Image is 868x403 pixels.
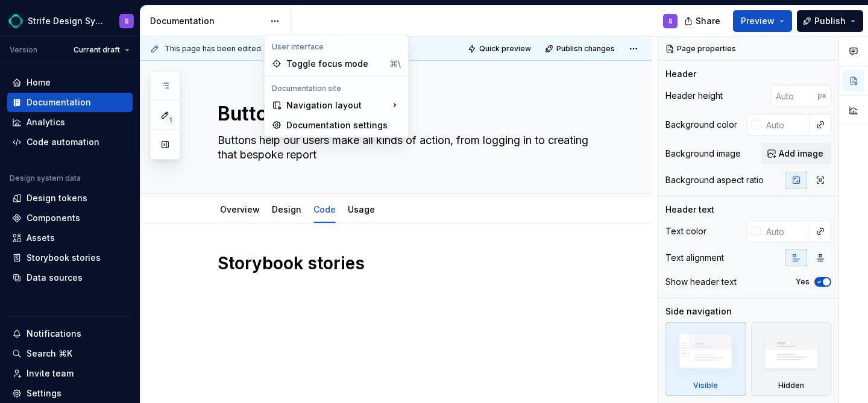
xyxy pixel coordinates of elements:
[267,96,406,115] div: Navigation layout
[389,58,401,70] div: ⌘\
[286,58,385,70] div: Toggle focus mode
[267,42,406,52] div: User interface
[286,119,401,131] div: Documentation settings
[267,84,406,93] div: Documentation site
